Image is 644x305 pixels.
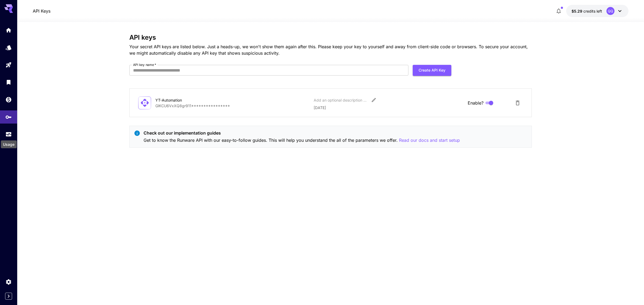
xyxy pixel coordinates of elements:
div: Library [5,79,12,85]
div: Add an optional description or comment [314,97,367,103]
button: Read our docs and start setup [399,137,460,144]
nav: breadcrumb [33,8,50,14]
div: API Keys [5,112,12,119]
span: $5.29 [572,9,583,13]
h3: API keys [129,34,532,41]
div: $5.2856 [572,8,602,14]
p: [DATE] [314,105,463,110]
label: API key name [133,62,156,67]
div: Usage [5,131,12,138]
div: Wallet [5,96,12,103]
div: Home [5,27,12,34]
button: Expand sidebar [5,293,12,300]
span: Enable? [468,100,484,106]
div: Settings [5,278,12,285]
p: Get to know the Runware API with our easy-to-follow guides. This will help you understand the all... [144,137,460,144]
div: Playground [5,62,12,68]
span: credits left [583,9,602,13]
button: $5.2856QQ [566,5,628,17]
div: Usage [1,140,17,148]
div: YT-Automation [155,97,209,103]
button: Delete API Key [512,98,523,108]
div: Models [5,44,12,51]
button: Edit [369,95,379,105]
button: Create API Key [413,65,451,76]
div: QQ [606,7,614,15]
p: Check out our implementation guides [144,130,460,136]
p: Your secret API keys are listed below. Just a heads-up, we won't show them again after this. Plea... [129,43,532,56]
a: API Keys [33,8,50,14]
